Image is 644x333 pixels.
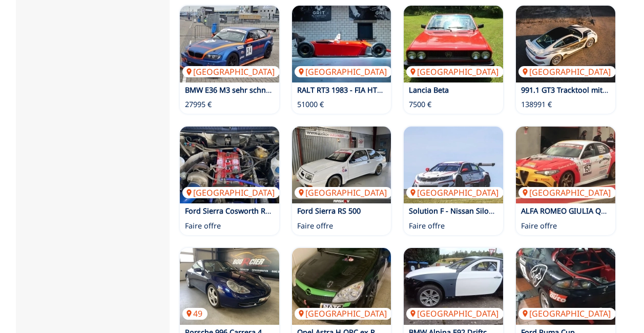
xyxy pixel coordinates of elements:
a: Opel Astra H OPC ex Race Camp[GEOGRAPHIC_DATA] [292,248,391,325]
p: [GEOGRAPHIC_DATA] [406,66,504,77]
a: Ford Sierra RS 500[GEOGRAPHIC_DATA] [292,127,391,203]
img: 991.1 GT3 Tracktool mit Wagenpass und StVZO [516,6,615,82]
img: Porsche 996 Carrera 4 [180,248,279,325]
p: Faire offre [521,221,557,231]
p: [GEOGRAPHIC_DATA] [518,187,616,198]
img: BMW Alpina E92 Driftcar-Projekt [404,248,503,325]
a: ALFA ROMEO GIULIA QUADRIFOGLIO[GEOGRAPHIC_DATA] [516,127,615,203]
img: ALFA ROMEO GIULIA QUADRIFOGLIO [516,127,615,203]
p: Faire offre [185,221,221,231]
a: Lancia Beta [409,85,449,95]
a: RALT RT3 1983 - FIA HTP - FULLY REVISED [297,85,442,95]
img: Ford Sierra RS 500 [292,127,391,203]
a: Ford Sierra Cosworth RS 500 Replica[GEOGRAPHIC_DATA] [180,127,279,203]
a: Ford Sierra RS 500 [297,206,361,216]
p: [GEOGRAPHIC_DATA] [182,187,280,198]
img: Ford Sierra Cosworth RS 500 Replica [180,127,279,203]
p: [GEOGRAPHIC_DATA] [406,308,504,319]
a: BMW E36 M3 sehr schnell und erfolgreich [185,85,330,95]
p: 49 [182,308,207,319]
p: [GEOGRAPHIC_DATA] [295,66,392,77]
p: 138991 € [521,99,552,110]
a: Solution F - Nissan Silouette [409,206,507,216]
a: Lancia Beta[GEOGRAPHIC_DATA] [404,6,503,82]
a: Porsche 996 Carrera 449 [180,248,279,325]
p: 27995 € [185,99,212,110]
img: RALT RT3 1983 - FIA HTP - FULLY REVISED [292,6,391,82]
img: Opel Astra H OPC ex Race Camp [292,248,391,325]
p: 7500 € [409,99,431,110]
a: BMW Alpina E92 Driftcar-Projekt[GEOGRAPHIC_DATA] [404,248,503,325]
p: 51000 € [297,99,324,110]
img: Solution F - Nissan Silouette [404,127,503,203]
a: Solution F - Nissan Silouette[GEOGRAPHIC_DATA] [404,127,503,203]
img: Ford Puma Cup [516,248,615,325]
a: RALT RT3 1983 - FIA HTP - FULLY REVISED[GEOGRAPHIC_DATA] [292,6,391,82]
img: Lancia Beta [404,6,503,82]
p: [GEOGRAPHIC_DATA] [518,308,616,319]
p: Faire offre [297,221,333,231]
a: 991.1 GT3 Tracktool mit Wagenpass und StVZO[GEOGRAPHIC_DATA] [516,6,615,82]
p: [GEOGRAPHIC_DATA] [295,187,392,198]
p: [GEOGRAPHIC_DATA] [182,66,280,77]
a: Ford Puma Cup[GEOGRAPHIC_DATA] [516,248,615,325]
img: BMW E36 M3 sehr schnell und erfolgreich [180,6,279,82]
p: [GEOGRAPHIC_DATA] [518,66,616,77]
a: BMW E36 M3 sehr schnell und erfolgreich[GEOGRAPHIC_DATA] [180,6,279,82]
p: Faire offre [409,221,445,231]
p: [GEOGRAPHIC_DATA] [295,308,392,319]
p: [GEOGRAPHIC_DATA] [406,187,504,198]
a: Ford Sierra Cosworth RS 500 Replica [185,206,311,216]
